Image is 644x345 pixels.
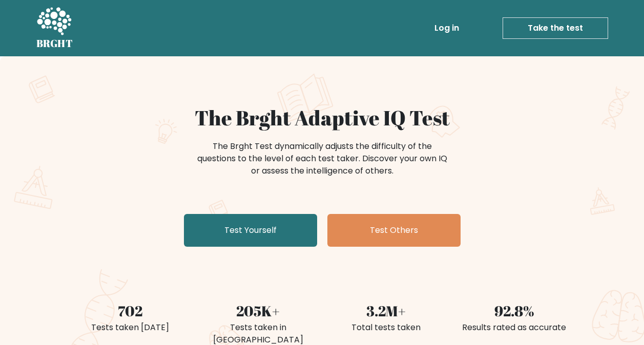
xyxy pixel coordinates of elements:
[36,37,73,50] h5: BRGHT
[72,321,188,334] div: Tests taken [DATE]
[194,140,450,177] div: The Brght Test dynamically adjusts the difficulty of the questions to the level of each test take...
[328,321,444,334] div: Total tests taken
[456,300,572,321] div: 92.8%
[200,300,316,321] div: 205K+
[72,300,188,321] div: 702
[184,214,317,247] a: Test Yourself
[72,105,572,130] h1: The Brght Adaptive IQ Test
[456,321,572,334] div: Results rated as accurate
[327,214,461,247] a: Test Others
[430,18,463,38] a: Log in
[328,300,444,321] div: 3.2M+
[36,4,73,52] a: BRGHT
[503,17,608,39] a: Take the test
